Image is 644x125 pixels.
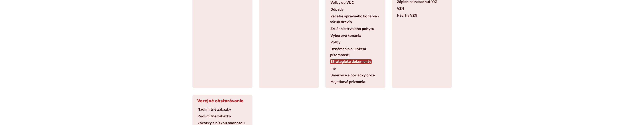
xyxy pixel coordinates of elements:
[330,59,372,64] a: Strategické dokumenty
[330,40,341,44] a: Voľby
[330,66,336,71] a: Iné
[330,73,375,77] a: Smernice a poriadky obce
[330,7,344,12] a: Odpady
[330,47,366,57] a: Oznámenia o uložení písomnosti
[330,33,362,38] a: Výberové konania
[397,6,405,11] a: VZN
[330,0,354,5] a: Voľby do VÚC
[330,80,366,84] a: Majetkové priznania
[197,107,231,112] a: Nadlimitné zákazky
[330,27,375,31] a: Zrušenie trvalého pobytu
[330,14,379,24] a: Začatie správneho konania - výrub drevín
[192,95,252,107] h3: Verejné obstarávanie
[397,13,418,18] a: Návrhy VZN
[197,114,231,118] a: Podlimitné zákazky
